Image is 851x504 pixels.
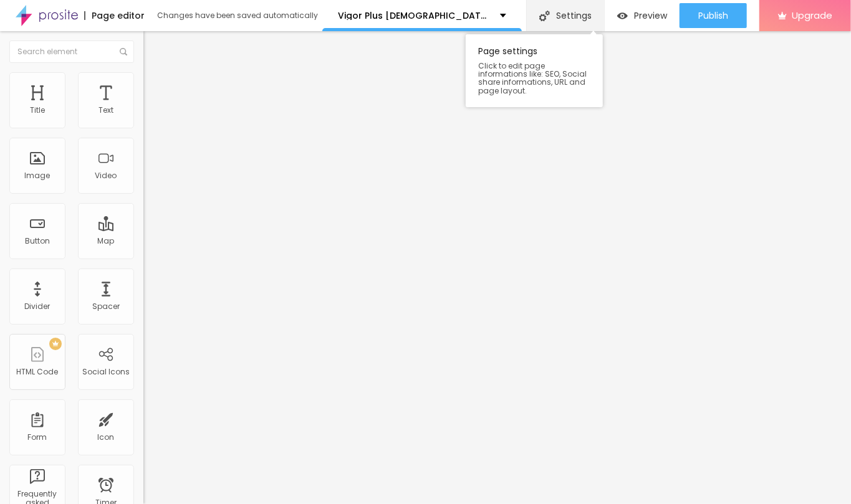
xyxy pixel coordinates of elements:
div: Spacer [92,302,120,311]
div: Social Icons [82,368,130,376]
img: Icone [539,11,550,21]
div: Divider [25,302,50,311]
div: Title [30,106,45,115]
div: Image [25,171,50,180]
img: view-1.svg [617,11,628,21]
div: Video [95,171,117,180]
p: Vigor Plus [DEMOGRAPHIC_DATA] Performance Gummies [338,11,491,20]
button: Preview [605,3,680,28]
div: Text [99,106,113,115]
input: Search element [9,40,134,63]
div: Page editor [84,11,145,20]
span: Publish [698,11,728,21]
iframe: To enrich screen reader interactions, please activate Accessibility in Grammarly extension settings [143,31,851,504]
div: Map [98,237,115,245]
div: Page settings [466,34,603,107]
div: Changes have been saved automatically [157,12,318,19]
span: Click to edit page informations like: SEO, Social share informations, URL and page layout. [478,62,590,95]
div: Button [25,237,50,245]
div: Icon [98,433,115,442]
button: Publish [680,3,747,28]
div: HTML Code [17,368,59,376]
img: Icone [120,48,127,55]
span: Preview [634,11,667,21]
div: Form [28,433,47,442]
span: Upgrade [792,10,832,21]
